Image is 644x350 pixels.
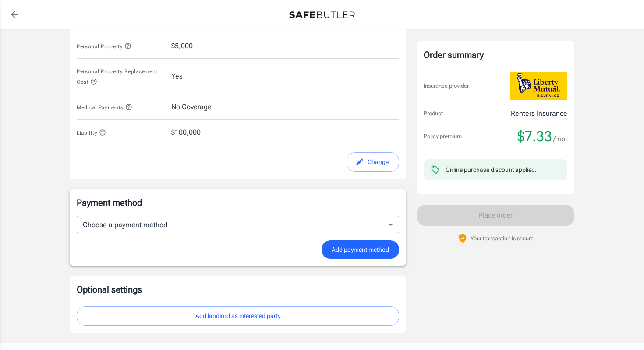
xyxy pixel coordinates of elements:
[77,68,158,85] span: Personal Property Replacement Cost
[77,43,131,50] span: Personal Property
[77,102,132,112] button: Medical Payments
[77,41,131,51] button: Personal Property
[424,109,443,118] p: Product
[77,127,106,138] button: Liability
[171,41,193,51] span: $5,000
[347,152,399,172] button: edit
[517,128,552,145] span: $7.33
[289,11,355,18] img: Back to quotes
[471,234,534,243] p: Your transaction is secure
[171,102,212,112] span: No Coverage
[511,108,567,119] p: Renters Insurance
[424,132,462,141] p: Policy premium
[424,82,469,90] p: Insurance provider
[77,283,399,296] p: Optional settings
[77,104,132,111] span: Medical Payments
[424,48,567,61] div: Order summary
[171,71,183,82] span: Yes
[322,240,399,259] button: Add payment method
[171,127,201,138] span: $100,000
[553,133,567,145] span: /mo.
[77,196,399,209] p: Payment method
[446,165,537,174] div: Online purchase discount applied.
[77,130,106,136] span: Liability
[77,66,164,87] button: Personal Property Replacement Cost
[77,306,399,326] button: Add landlord as interested party
[6,6,23,23] a: back to quotes
[332,244,389,255] span: Add payment method
[510,72,567,100] img: Liberty Mutual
